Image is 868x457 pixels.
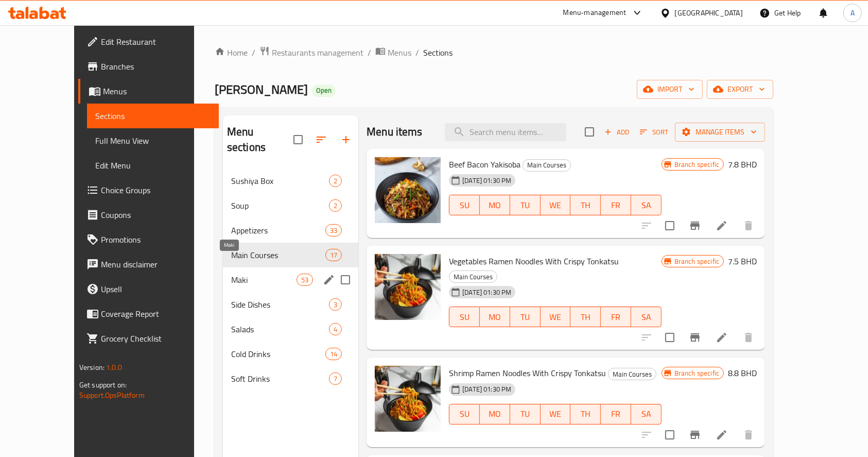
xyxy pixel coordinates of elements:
div: items [329,199,342,212]
a: Edit menu item [716,429,728,441]
button: FR [601,404,631,425]
span: Main Courses [231,249,325,261]
img: Shrimp Ramen Noodles With Crispy Tonkatsu [375,366,441,432]
span: Sections [423,46,453,59]
span: TU [514,310,536,325]
a: Menu disclaimer [78,252,219,277]
button: SU [449,404,480,425]
a: Home [215,46,248,59]
span: Manage items [683,126,757,139]
a: Promotions [78,227,219,252]
a: Edit Restaurant [78,29,219,54]
span: WE [545,407,567,421]
a: Choice Groups [78,178,219,202]
span: Add item [600,124,633,140]
button: export [707,80,773,99]
span: Edit Restaurant [101,36,211,48]
button: Manage items [675,123,765,142]
h6: 7.5 BHD [728,254,757,268]
span: Upsell [101,283,211,295]
div: Salads4 [223,317,358,342]
span: SU [454,198,476,213]
span: TH [575,407,597,421]
span: Edit Menu [95,159,211,172]
input: search [445,123,566,141]
button: FR [601,195,631,215]
span: TH [575,310,597,325]
span: Grocery Checklist [101,332,211,345]
div: [GEOGRAPHIC_DATA] [675,7,743,19]
a: Sections [87,104,219,128]
h6: 8.8 BHD [728,366,757,380]
button: Add section [334,127,358,152]
button: WE [541,307,571,327]
div: Sushiya Box2 [223,168,358,193]
span: SA [635,407,657,421]
button: Branch-specific-item [683,325,707,350]
button: SA [631,195,662,215]
a: Menus [375,46,411,59]
span: Soup [231,199,329,212]
span: [PERSON_NAME] [215,78,308,101]
a: Edit menu item [716,219,728,232]
nav: Menu sections [223,164,358,395]
h6: 7.8 BHD [728,157,757,172]
span: Get support on: [79,378,127,392]
button: FR [601,307,631,327]
button: edit [321,272,337,287]
span: 53 [297,275,313,285]
span: Soft Drinks [231,373,329,385]
span: 4 [329,325,341,334]
span: Full Menu View [95,134,211,147]
span: Branches [101,60,211,73]
span: FR [605,198,627,213]
span: 17 [326,250,341,260]
span: Select to update [659,327,681,348]
button: TH [570,307,601,327]
span: Side Dishes [231,298,329,311]
div: Cold Drinks14 [223,342,358,366]
button: delete [736,325,761,350]
span: SA [635,310,657,325]
span: Branch specific [670,368,723,378]
span: Coupons [101,209,211,221]
button: import [637,80,703,99]
span: Select to update [659,424,681,446]
span: Main Courses [609,368,656,380]
img: Beef Bacon Yakisoba [375,157,441,223]
div: Salads [231,323,329,335]
span: [DATE] 01:30 PM [458,384,515,394]
button: TU [510,307,541,327]
a: Grocery Checklist [78,326,219,351]
button: SA [631,404,662,425]
div: Appetizers33 [223,218,358,243]
span: 2 [329,176,341,186]
button: SU [449,307,480,327]
span: Restaurants management [272,46,363,59]
a: Edit Menu [87,153,219,178]
div: Main Courses17 [223,243,358,267]
button: TH [570,404,601,425]
div: items [329,373,342,385]
span: Choice Groups [101,184,211,196]
span: [DATE] 01:30 PM [458,176,515,185]
li: / [368,46,371,59]
span: Open [312,86,336,95]
span: Promotions [101,233,211,246]
a: Coverage Report [78,301,219,326]
div: Main Courses [523,159,571,172]
button: delete [736,213,761,238]
a: Full Menu View [87,128,219,153]
span: [DATE] 01:30 PM [458,287,515,297]
button: Sort [637,124,671,140]
button: Add [600,124,633,140]
div: Soup2 [223,193,358,218]
span: Add [603,126,631,138]
span: Maki [231,274,297,286]
span: Select section [579,121,600,143]
span: Vegetables Ramen Noodles With Crispy Tonkatsu [449,253,619,269]
span: A [850,7,855,19]
a: Upsell [78,277,219,301]
span: SU [454,310,476,325]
